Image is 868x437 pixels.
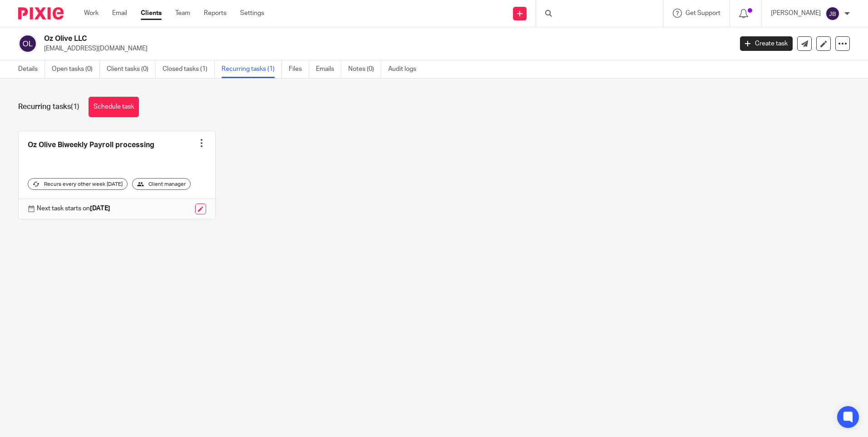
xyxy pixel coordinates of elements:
a: Emails [316,60,341,78]
a: Recurring tasks (1) [222,60,282,78]
a: Create task [740,36,793,51]
a: Details [18,60,45,78]
a: Notes (0) [348,60,381,78]
img: svg%3E [18,34,37,53]
a: Open tasks (0) [52,60,100,78]
img: svg%3E [825,6,840,21]
h1: Recurring tasks [18,102,79,112]
span: (1) [71,103,79,110]
a: Client tasks (0) [107,60,156,78]
img: Pixie [18,7,64,20]
a: Files [289,60,309,78]
p: [EMAIL_ADDRESS][DOMAIN_NAME] [44,44,726,53]
a: Email [112,9,127,18]
div: Recurs every other week [DATE] [28,178,128,190]
a: Closed tasks (1) [163,60,215,78]
a: Clients [141,9,162,18]
a: Schedule task [89,97,139,117]
a: Work [84,9,99,18]
a: Team [175,9,190,18]
h2: Oz Olive LLC [44,34,590,44]
a: Audit logs [388,60,423,78]
p: Next task starts on [37,204,110,213]
strong: [DATE] [90,205,110,212]
span: Get Support [686,10,720,16]
a: Settings [240,9,264,18]
div: Client manager [132,178,191,190]
p: [PERSON_NAME] [771,9,821,18]
a: Reports [204,9,227,18]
